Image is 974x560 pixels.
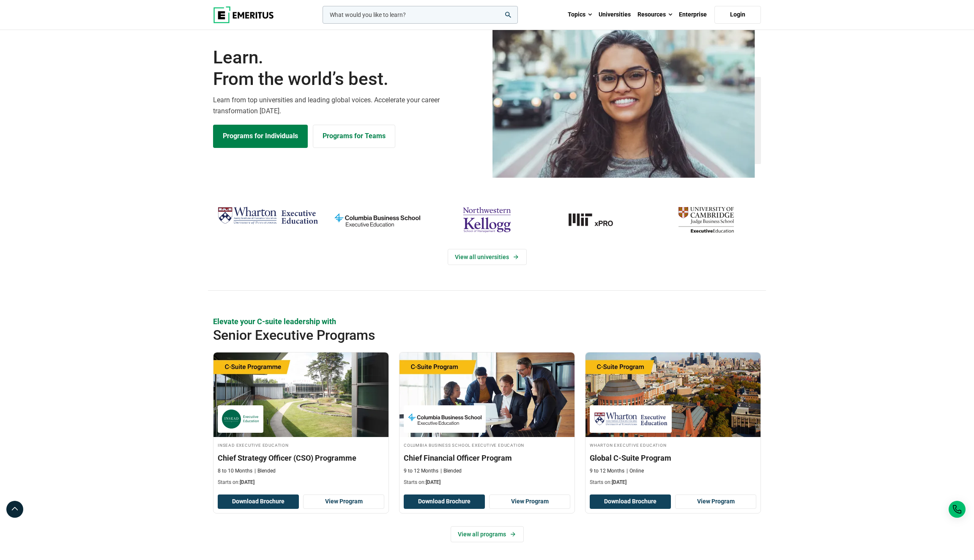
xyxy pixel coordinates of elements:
[675,494,756,509] a: View Program
[323,6,518,24] input: woocommerce-product-search-field-0
[585,352,761,490] a: Leadership Course by Wharton Executive Education - December 17, 2025 Wharton Executive Education ...
[399,352,575,490] a: Finance Course by Columbia Business School Executive Education - December 8, 2025 Columbia Busine...
[404,441,570,448] h4: Columbia Business School Executive Education
[404,467,438,475] p: 9 to 12 Months
[590,441,756,448] h4: Wharton Executive Education
[213,125,308,148] a: Explore Programs
[213,316,761,327] p: Elevate your C-suite leadership with
[399,352,575,437] img: Chief Financial Officer Program | Online Finance Course
[492,23,755,178] img: Learn from the world's best
[612,479,627,485] span: [DATE]
[404,453,570,463] h3: Chief Financial Officer Program
[404,479,570,486] p: Starts on:
[714,6,761,24] a: Login
[327,203,428,236] img: columbia-business-school
[546,203,647,236] img: MIT xPRO
[546,203,647,236] a: MIT-xPRO
[436,203,537,236] img: northwestern-kellogg
[218,494,299,509] button: Download Brochure
[218,441,384,448] h4: INSEAD Executive Education
[408,410,482,429] img: Columbia Business School Executive Education
[590,479,756,486] p: Starts on:
[213,47,482,90] h1: Learn.
[217,203,318,228] img: Wharton Executive Education
[213,95,482,116] p: Learn from top universities and leading global voices. Accelerate your career transformation [DATE].
[303,494,384,509] a: View Program
[627,467,644,475] p: Online
[426,479,440,485] span: [DATE]
[218,479,384,486] p: Starts on:
[590,467,624,475] p: 9 to 12 Months
[240,479,254,485] span: [DATE]
[404,494,485,509] button: Download Brochure
[448,249,527,265] a: View Universities
[213,327,706,344] h2: Senior Executive Programs
[594,410,668,429] img: Wharton Executive Education
[222,410,259,429] img: INSEAD Executive Education
[213,352,389,490] a: Leadership Course by INSEAD Executive Education - October 14, 2025 INSEAD Executive Education INS...
[213,68,482,90] span: From the world’s best.
[313,125,395,148] a: Explore for Business
[440,467,462,475] p: Blended
[590,494,671,509] button: Download Brochure
[218,453,384,463] h3: Chief Strategy Officer (CSO) Programme
[489,494,570,509] a: View Program
[585,352,761,437] img: Global C-Suite Program | Online Leadership Course
[254,467,276,475] p: Blended
[590,453,756,463] h3: Global C-Suite Program
[656,203,757,236] img: cambridge-judge-business-school
[213,352,389,437] img: Chief Strategy Officer (CSO) Programme | Online Leadership Course
[451,526,524,542] a: View all programs
[218,467,252,475] p: 8 to 10 Months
